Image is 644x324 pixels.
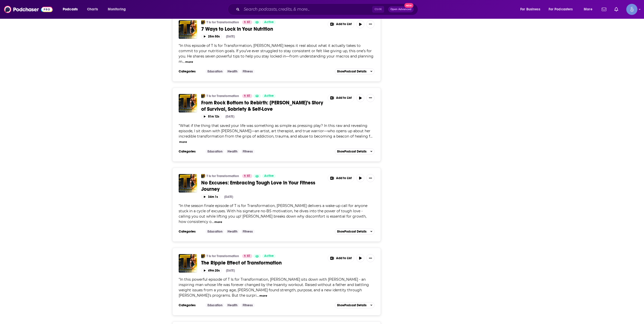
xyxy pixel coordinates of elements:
a: Show notifications dropdown [612,5,620,14]
span: Show Podcast Details [337,150,366,153]
img: T is for Transformation [201,20,205,24]
button: Show More Button [328,254,354,262]
button: open menu [580,5,599,13]
a: Health [225,69,239,73]
button: Show More Button [328,174,354,182]
button: ShowPodcast Details [335,302,375,308]
a: No Excuses: Embracing Tough Love in Your Fitness Journey [201,180,324,192]
img: T is for Transformation [201,254,205,258]
span: 61 [247,254,250,259]
span: 61 [247,93,250,99]
div: Search podcasts, credits, & more... [233,4,423,15]
span: Show Podcast Details [337,230,366,233]
button: 51m 12s [201,114,221,119]
img: The Ripple Effect of Transformation [179,254,197,273]
button: open menu [59,5,84,13]
button: more [185,60,193,64]
div: [DATE] [226,269,235,272]
a: The Ripple Effect of Transformation [201,260,324,266]
a: Health [225,149,239,154]
a: 7 Ways to Lock in Your Nutrition [201,26,324,32]
span: Add to List [336,96,352,100]
span: For Business [520,6,540,13]
a: Active [262,174,276,178]
img: 7 Ways to Lock in Your Nutrition [179,20,197,39]
button: Show More Button [328,94,354,102]
span: No Excuses: Embracing Tough Love in Your Fitness Journey [201,180,315,192]
button: ShowPodcast Details [335,68,375,74]
a: T is for Transformation [206,94,239,98]
a: Active [262,254,276,258]
a: T is for Transformation [206,174,239,178]
button: Show More Button [328,20,354,28]
span: Show Podcast Details [337,70,366,73]
span: " [179,43,373,64]
button: open menu [104,5,132,13]
a: Podchaser - Follow, Share and Rate Podcasts [4,5,53,14]
button: ShowPodcast Details [335,228,375,235]
input: Search podcasts, credits, & more... [242,5,372,13]
span: Active [264,93,274,99]
h3: Categories [179,69,201,73]
img: T is for Transformation [201,174,205,178]
button: ShowPodcast Details [335,148,375,155]
span: ... [182,59,185,64]
a: Fitness [241,69,255,73]
span: Monitoring [108,6,126,13]
span: The Ripple Effect of Transformation [201,260,282,266]
span: New [404,3,413,8]
span: Ctrl K [372,6,384,13]
span: What if the thing that saved your life was something as simple as pressing play? In this raw and ... [179,123,370,139]
span: Add to List [336,176,352,180]
a: 61 [242,174,252,178]
button: Open AdvancedNew [388,6,414,12]
span: ... [212,219,214,224]
span: Logged in as Spiral5-G1 [626,4,637,15]
span: From Rock Bottom to Rebirth: [PERSON_NAME]’s Story of Survival, Sobriety & Self-Love [201,100,323,112]
h3: Categories [179,149,201,154]
a: Fitness [241,230,255,234]
a: 61 [242,94,252,98]
a: Education [205,69,224,73]
img: T is for Transformation [201,94,205,98]
a: From Rock Bottom to Rebirth: [PERSON_NAME]’s Story of Survival, Sobriety & Self-Love [201,100,324,112]
a: Health [225,230,239,234]
span: Add to List [336,256,352,260]
button: Show More Button [366,20,375,28]
h3: Categories [179,303,201,307]
a: From Rock Bottom to Rebirth: Salma’s Story of Survival, Sobriety & Self-Love [179,94,197,112]
span: ... [257,293,259,298]
span: " [179,277,369,298]
div: [DATE] [226,35,235,38]
span: 61 [247,20,250,25]
a: Education [205,303,224,307]
button: more [214,220,222,224]
a: T is for Transformation [206,254,239,258]
button: 25m 50s [201,34,222,39]
a: Education [205,149,224,154]
span: Active [264,20,274,25]
span: More [584,6,592,13]
button: Show More Button [366,254,375,262]
a: Charts [84,5,101,13]
a: Fitness [241,303,255,307]
span: In the season finale episode of T is for Transformation, [PERSON_NAME] delivers a wake-up call fo... [179,203,367,224]
a: Show notifications dropdown [600,5,608,14]
span: Show Podcast Details [337,303,366,307]
button: 34m 1s [201,194,220,199]
span: For Podcasters [549,6,573,13]
img: User Profile [626,4,637,15]
button: open menu [545,5,580,13]
span: Active [264,174,274,179]
button: open menu [517,5,547,13]
a: 61 [242,254,252,258]
a: 61 [242,20,252,24]
img: No Excuses: Embracing Tough Love in Your Fitness Journey [179,174,197,193]
span: 7 Ways to Lock in Your Nutrition [201,26,273,32]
